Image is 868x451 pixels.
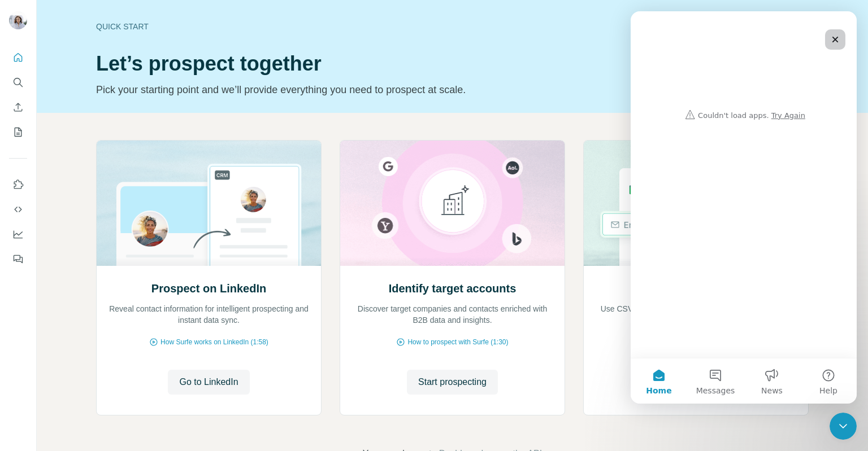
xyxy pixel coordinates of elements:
span: How to prospect with Surfe (1:30) [407,337,508,347]
img: Prospect on LinkedIn [96,141,322,266]
span: Go to LinkedIn [179,375,238,389]
button: Go to LinkedIn [168,370,249,395]
p: Reveal contact information for intelligent prospecting and instant data sync. [108,303,310,326]
img: Identify target accounts [340,141,565,266]
h2: Prospect on LinkedIn [151,281,266,296]
button: Feedback [9,249,27,269]
span: Start prospecting [418,375,487,389]
h2: Identify target accounts [389,281,517,296]
button: Use Surfe on LinkedIn [9,174,27,195]
button: Use Surfe API [9,199,27,220]
button: Quick start [9,47,27,68]
button: Search [9,72,27,93]
p: Use CSV enrichment to confirm you are using the best data available. [595,303,797,326]
button: My lists [9,122,27,142]
p: Pick your starting point and we’ll provide everything you need to prospect at scale. [96,82,641,98]
h2: Enrich your contact lists [630,281,762,296]
iframe: Intercom live chat [631,11,857,404]
span: How Surfe works on LinkedIn (1:58) [160,337,268,347]
iframe: Intercom live chat [830,413,857,440]
h1: Let’s prospect together [96,52,641,75]
button: Dashboard [9,224,27,244]
div: Quick start [96,21,641,32]
button: Start prospecting [407,370,498,395]
button: Enrich CSV [9,97,27,117]
p: Discover target companies and contacts enriched with B2B data and insights. [351,303,553,326]
img: Avatar [9,11,27,29]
